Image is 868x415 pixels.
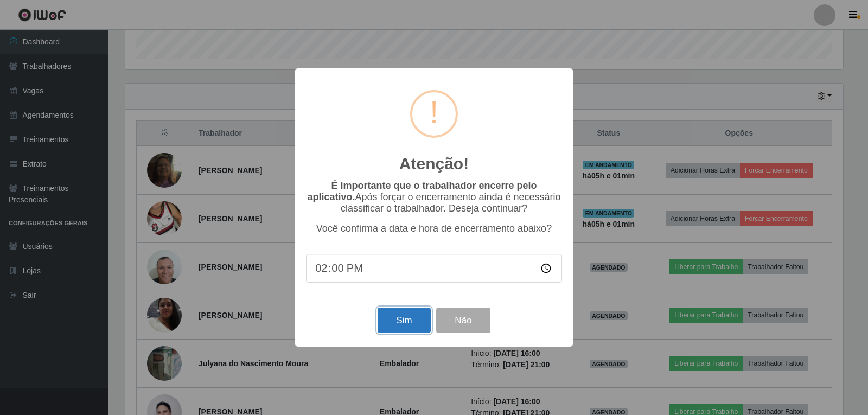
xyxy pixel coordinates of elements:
[378,308,430,333] button: Sim
[399,154,469,174] h2: Atenção!
[307,180,537,202] b: É importante que o trabalhador encerre pelo aplicativo.
[306,223,562,234] p: Você confirma a data e hora de encerramento abaixo?
[306,180,562,214] p: Após forçar o encerramento ainda é necessário classificar o trabalhador. Deseja continuar?
[436,308,490,333] button: Não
